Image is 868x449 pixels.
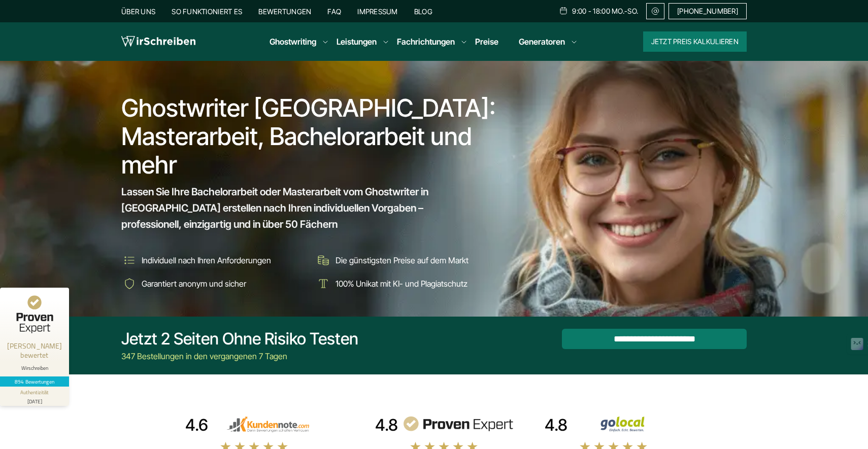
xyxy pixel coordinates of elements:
[315,252,331,268] img: Die günstigsten Preise auf dem Markt
[397,36,455,48] a: Fachrichtungen
[121,275,138,292] img: Garantiert anonym und sicher
[121,184,484,232] span: Lassen Sie Ihre Bachelorarbeit oder Masterarbeit vom Ghostwriter in [GEOGRAPHIC_DATA] erstellen n...
[121,7,155,16] a: Über uns
[172,7,242,16] a: So funktioniert es
[545,415,567,435] div: 4.8
[121,252,308,268] li: Individuell nach Ihren Anforderungen
[402,416,514,432] img: provenexpert reviews
[121,350,358,362] div: 347 Bestellungen in den vergangenen 7 Tagen
[258,7,311,16] a: Bewertungen
[270,36,316,48] a: Ghostwriting
[121,275,308,292] li: Garantiert anonym und sicher
[643,31,747,52] button: Jetzt Preis kalkulieren
[572,416,683,432] img: Wirschreiben Bewertungen
[121,34,195,49] img: logo wirschreiben
[475,37,498,47] a: Preise
[375,415,398,435] div: 4.8
[559,7,568,15] img: Schedule
[185,415,208,435] div: 4.6
[212,416,324,432] img: kundennote
[4,365,65,371] div: Wirschreiben
[327,7,341,16] a: FAQ
[20,389,49,396] div: Authentizität
[121,94,503,179] h1: Ghostwriter [GEOGRAPHIC_DATA]: Masterarbeit, Bachelorarbeit und mehr
[669,3,747,19] a: [PHONE_NUMBER]
[315,252,502,268] li: Die günstigsten Preise auf dem Markt
[677,7,738,15] span: [PHONE_NUMBER]
[357,7,398,16] a: Impressum
[121,252,138,268] img: Individuell nach Ihren Anforderungen
[4,396,65,404] div: [DATE]
[315,275,331,292] img: 100% Unikat mit KI- und Plagiatschutz
[121,329,358,349] div: Jetzt 2 Seiten ohne Risiko testen
[651,7,660,15] img: Email
[315,275,502,292] li: 100% Unikat mit KI- und Plagiatschutz
[519,36,565,48] a: Generatoren
[337,36,377,48] a: Leistungen
[572,7,638,15] span: 9:00 - 18:00 Mo.-So.
[414,7,432,16] a: Blog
